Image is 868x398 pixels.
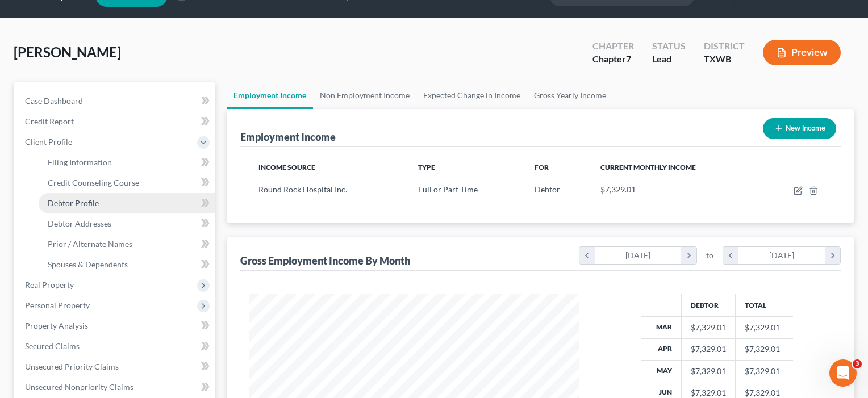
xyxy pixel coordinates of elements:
[681,247,696,264] i: chevron_right
[592,53,634,66] div: Chapter
[416,82,527,109] a: Expected Change in Income
[418,163,435,171] span: Type
[25,341,80,351] span: Secured Claims
[25,362,119,371] span: Unsecured Priority Claims
[16,91,215,111] a: Case Dashboard
[25,321,88,330] span: Property Analysis
[39,193,215,213] a: Debtor Profile
[227,82,313,109] a: Employment Income
[592,40,634,53] div: Chapter
[641,360,682,382] th: May
[16,111,215,132] a: Credit Report
[535,163,549,171] span: For
[25,96,83,106] span: Case Dashboard
[641,338,682,360] th: Apr
[704,53,745,66] div: TXWB
[763,118,836,139] button: New Income
[735,360,793,382] td: $7,329.01
[527,82,613,109] a: Gross Yearly Income
[579,247,595,264] i: chevron_left
[48,178,139,187] span: Credit Counseling Course
[600,185,636,194] span: $7,329.01
[39,254,215,275] a: Spouses & Dependents
[735,294,793,316] th: Total
[418,185,478,194] span: Full or Part Time
[14,44,121,60] span: [PERSON_NAME]
[16,377,215,397] a: Unsecured Nonpriority Claims
[691,322,726,333] div: $7,329.01
[735,317,793,338] td: $7,329.01
[825,247,840,264] i: chevron_right
[16,336,215,357] a: Secured Claims
[25,116,74,126] span: Credit Report
[735,338,793,360] td: $7,329.01
[25,137,72,146] span: Client Profile
[39,173,215,193] a: Credit Counseling Course
[829,359,857,387] iframe: Intercom live chat
[853,359,862,368] span: 3
[706,250,713,261] span: to
[641,317,682,338] th: Mar
[595,247,682,264] div: [DATE]
[48,219,111,228] span: Debtor Addresses
[48,157,112,167] span: Filing Information
[240,130,336,144] div: Employment Income
[39,213,215,234] a: Debtor Addresses
[313,82,416,109] a: Non Employment Income
[25,280,74,290] span: Real Property
[48,259,128,269] span: Spouses & Dependents
[48,198,99,208] span: Debtor Profile
[704,40,745,53] div: District
[600,163,696,171] span: Current Monthly Income
[16,357,215,377] a: Unsecured Priority Claims
[652,53,686,66] div: Lead
[258,163,315,171] span: Income Source
[240,254,410,267] div: Gross Employment Income By Month
[723,247,738,264] i: chevron_left
[39,234,215,254] a: Prior / Alternate Names
[763,40,841,65] button: Preview
[626,53,631,64] span: 7
[25,300,90,310] span: Personal Property
[258,185,347,194] span: Round Rock Hospital Inc.
[652,40,686,53] div: Status
[39,152,215,173] a: Filing Information
[535,185,560,194] span: Debtor
[48,239,132,249] span: Prior / Alternate Names
[25,382,133,392] span: Unsecured Nonpriority Claims
[16,316,215,336] a: Property Analysis
[681,294,735,316] th: Debtor
[738,247,825,264] div: [DATE]
[691,343,726,355] div: $7,329.01
[691,366,726,377] div: $7,329.01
